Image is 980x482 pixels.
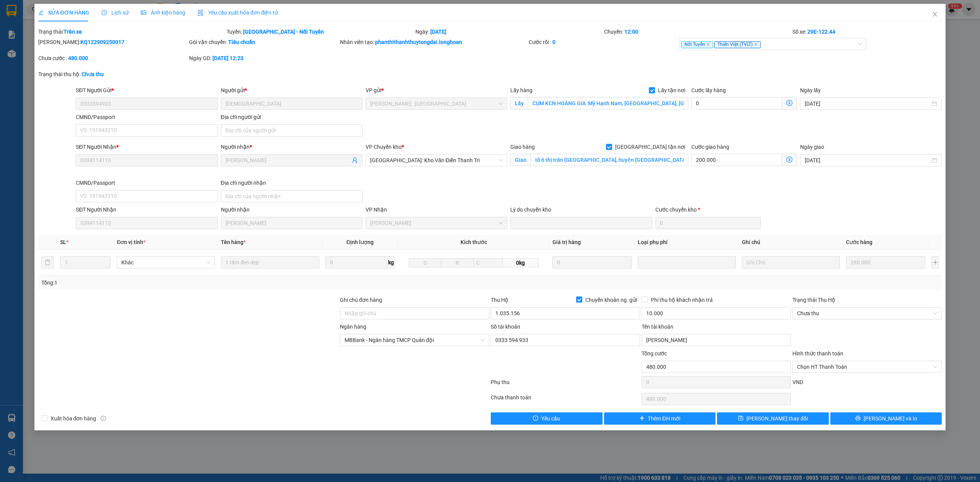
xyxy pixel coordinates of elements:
[691,97,782,109] input: Cước lấy hàng
[189,54,338,62] div: Ngày GD:
[531,154,688,166] input: Giao tận nơi
[924,4,946,25] button: Close
[189,38,338,46] div: Gói vận chuyển:
[370,98,503,109] span: Hồ Chí Minh : Kho Quận 12
[786,100,792,106] span: dollar-circle
[141,10,146,15] span: picture
[800,144,824,150] label: Ngày giao
[846,256,925,269] input: 0
[370,217,503,229] span: Cao Bằng
[101,10,107,15] span: clock-circle
[864,414,917,423] span: [PERSON_NAME] và In
[931,256,939,269] button: plus
[691,154,782,166] input: Cước giao hàng
[510,87,532,93] span: Lấy hàng
[681,41,713,48] span: Nối Tuyến
[797,308,937,319] span: Chưa thu
[541,414,560,423] span: Yêu cầu
[370,155,503,166] span: Hà Nội: Kho Văn Điển Thanh Trì
[141,10,185,16] span: Ảnh kiện hàng
[533,415,538,422] span: exclamation-circle
[552,256,632,269] input: 0
[807,29,835,35] b: 29E-122.44
[691,87,726,93] label: Cước lấy hàng
[846,239,872,245] span: Cước hàng
[706,42,710,46] span: close
[792,296,942,304] div: Trạng thái Thu Hộ
[68,55,88,61] b: 480.000
[932,11,938,17] span: close
[805,99,930,108] input: Ngày lấy
[754,42,758,46] span: close
[47,414,100,423] span: Xuất hóa đơn hàng
[742,256,840,269] input: Ghi Chú
[221,143,363,151] div: Người nhận
[648,414,680,423] span: Thêm ĐH mới
[642,350,667,357] span: Tổng cước
[228,39,255,45] b: Tiêu chuẩn
[76,86,217,94] div: SĐT Người Gửi
[101,10,129,16] span: Lịch sử
[41,278,378,287] div: Tổng: 1
[830,412,942,425] button: printer[PERSON_NAME] và In
[792,28,942,36] div: Số xe:
[655,86,688,94] span: Lấy tận nơi
[82,71,104,77] b: Chưa thu
[624,29,638,35] b: 12:00
[38,28,226,36] div: Trạng thái:
[340,297,382,303] label: Ghi chú đơn hàng
[642,334,791,346] input: Tên tài khoản
[648,296,716,304] span: Phí thu hộ khách nhận trả
[797,361,937,373] span: Chọn HT Thanh Toán
[603,28,792,36] div: Chuyến:
[38,10,44,15] span: edit
[415,28,603,36] div: Ngày:
[503,258,539,267] span: 0kg
[642,324,673,330] label: Tên tài khoản
[490,378,641,391] div: Phụ thu
[691,144,729,150] label: Cước giao hàng
[366,86,507,94] div: VP gửi
[198,10,278,16] span: Yêu cầu xuất hóa đơn điện tử
[805,156,930,164] input: Ngày giao
[792,350,843,357] label: Hình thức thanh toán
[221,179,363,187] div: Địa chỉ người nhận
[552,239,581,245] span: Giá trị hàng
[345,334,485,346] span: MBBank - Ngân hàng TMCP Quân đội
[491,334,640,346] input: Số tài khoản
[121,257,210,268] span: Khác
[461,239,487,245] span: Kích thước
[76,143,217,151] div: SĐT Người Nhận
[510,144,535,150] span: Giao hàng
[38,38,188,46] div: [PERSON_NAME]:
[582,296,640,304] span: Chuyển khoản ng. gửi
[786,156,792,163] span: dollar-circle
[738,415,743,422] span: save
[221,190,363,202] input: Địa chỉ của người nhận
[340,324,366,330] label: Ngân hàng
[510,205,652,214] div: Lý do chuyển kho
[76,113,217,121] div: CMND/Passport
[792,379,803,385] span: VND
[60,239,66,245] span: SL
[529,38,678,46] div: Cước rồi :
[352,157,358,163] span: user-add
[430,29,446,35] b: [DATE]
[855,415,861,422] span: printer
[340,38,527,46] div: Nhân viên tạo:
[639,415,645,422] span: plus
[340,307,489,319] input: Ghi chú đơn hàng
[387,256,395,269] span: kg
[491,412,603,425] button: exclamation-circleYêu cầu
[490,393,641,407] div: Chưa thanh toán
[38,70,225,78] div: Trạng thái thu hộ:
[212,55,243,61] b: [DATE] 12:23
[76,205,217,214] div: SĐT Người Nhận
[635,235,739,250] th: Loại phụ phí
[38,54,188,62] div: Chưa cước :
[366,205,507,214] div: VP Nhận
[76,179,217,187] div: CMND/Passport
[117,239,145,245] span: Đơn vị tính
[409,258,441,267] input: D
[746,414,808,423] span: [PERSON_NAME] thay đổi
